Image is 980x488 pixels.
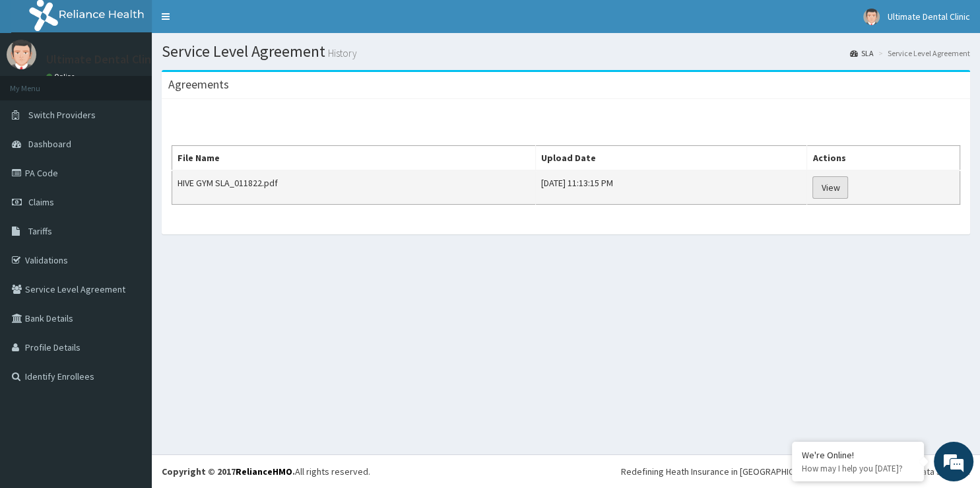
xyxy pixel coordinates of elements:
th: Upload Date [536,146,807,171]
td: [DATE] 11:13:15 PM [536,170,807,205]
a: View [812,176,848,199]
span: Ultimate Dental Clinic [888,11,970,22]
img: User Image [863,9,880,25]
th: File Name [172,146,536,171]
td: HIVE GYM SLA_011822.pdf [172,170,536,205]
small: History [325,48,357,58]
span: Switch Providers [28,109,96,121]
a: SLA [850,48,874,59]
strong: Copyright © 2017 . [162,466,295,477]
a: Online [46,72,78,81]
p: Ultimate Dental Clinic [46,53,160,65]
span: Tariffs [28,225,52,237]
div: Redefining Heath Insurance in [GEOGRAPHIC_DATA] using Telemedicine and Data Science! [621,465,970,478]
li: Service Level Agreement [875,48,970,59]
h1: Service Level Agreement [162,43,970,60]
h3: Agreements [168,79,229,90]
th: Actions [807,146,960,171]
p: How may I help you today? [802,463,914,474]
a: RelianceHMO [236,466,292,477]
div: We're Online! [802,449,914,461]
span: Dashboard [28,138,71,150]
footer: All rights reserved. [152,454,980,488]
img: User Image [7,40,36,69]
span: Claims [28,196,54,208]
